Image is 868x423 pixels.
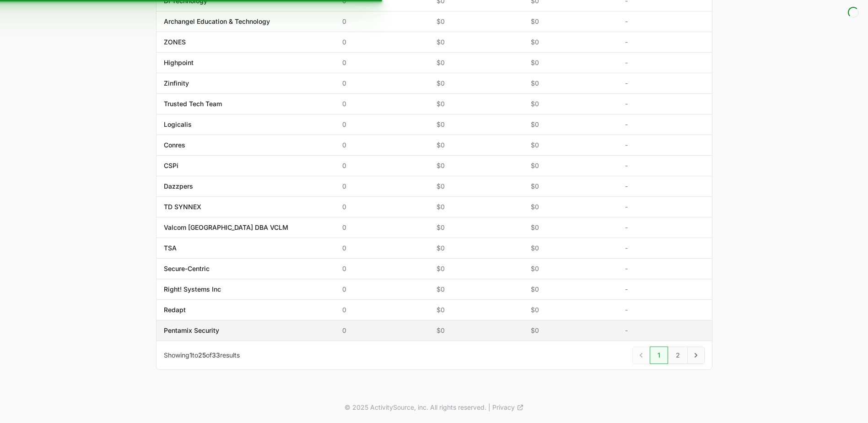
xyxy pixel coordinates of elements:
[342,244,422,253] span: 0
[342,58,422,67] span: 0
[342,99,422,108] span: 0
[437,38,516,47] span: $0
[625,305,705,315] span: -
[164,120,192,129] span: Logicalis
[342,223,422,232] span: 0
[164,305,186,315] span: Redapt
[164,38,186,47] span: ZONES
[342,79,422,88] span: 0
[437,120,516,129] span: $0
[342,202,422,211] span: 0
[625,264,705,273] span: -
[164,285,221,294] span: Right! Systems Inc
[437,99,516,108] span: $0
[531,326,610,335] span: $0
[342,38,422,47] span: 0
[164,182,193,191] span: Dazzpers
[625,141,705,150] span: -
[488,403,491,412] span: |
[437,264,516,273] span: $0
[342,161,422,170] span: 0
[437,79,516,88] span: $0
[531,305,610,315] span: $0
[342,264,422,273] span: 0
[164,79,189,88] span: Zinfinity
[164,58,194,67] span: Highpoint
[625,17,705,26] span: -
[531,182,610,191] span: $0
[342,17,422,26] span: 0
[164,202,201,211] span: TD SYNNEX
[164,264,210,273] span: Secure-Centric
[437,223,516,232] span: $0
[492,403,524,412] a: Privacy
[437,182,516,191] span: $0
[531,38,610,47] span: $0
[531,244,610,253] span: $0
[625,326,705,335] span: -
[437,244,516,253] span: $0
[625,202,705,211] span: -
[625,99,705,108] span: -
[198,351,206,359] span: 25
[625,182,705,191] span: -
[437,285,516,294] span: $0
[531,264,610,273] span: $0
[164,244,177,253] span: TSA
[531,223,610,232] span: $0
[437,202,516,211] span: $0
[531,79,610,88] span: $0
[625,79,705,88] span: -
[342,120,422,129] span: 0
[342,285,422,294] span: 0
[437,161,516,170] span: $0
[345,403,486,412] p: © 2025 ActivitySource, inc. All rights reserved.
[625,285,705,294] span: -
[212,351,220,359] span: 33
[342,326,422,335] span: 0
[531,285,610,294] span: $0
[437,326,516,335] span: $0
[625,120,705,129] span: -
[668,347,688,364] a: 2
[625,223,705,232] span: -
[164,17,270,26] span: Archangel Education & Technology
[531,99,610,108] span: $0
[650,347,668,364] a: 1
[437,58,516,67] span: $0
[342,182,422,191] span: 0
[531,58,610,67] span: $0
[531,141,610,150] span: $0
[625,161,705,170] span: -
[342,305,422,315] span: 0
[531,161,610,170] span: $0
[531,17,610,26] span: $0
[437,17,516,26] span: $0
[164,141,185,150] span: Conres
[687,347,705,364] a: Next
[625,38,705,47] span: -
[437,141,516,150] span: $0
[437,305,516,315] span: $0
[625,58,705,67] span: -
[164,351,240,360] p: Showing to of results
[164,161,178,170] span: CSPi
[189,351,192,359] span: 1
[531,202,610,211] span: $0
[164,326,219,335] span: Pentamix Security
[164,223,288,232] span: Valcom [GEOGRAPHIC_DATA] DBA VCLM
[342,141,422,150] span: 0
[531,120,610,129] span: $0
[164,99,222,108] span: Trusted Tech Team
[625,244,705,253] span: -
